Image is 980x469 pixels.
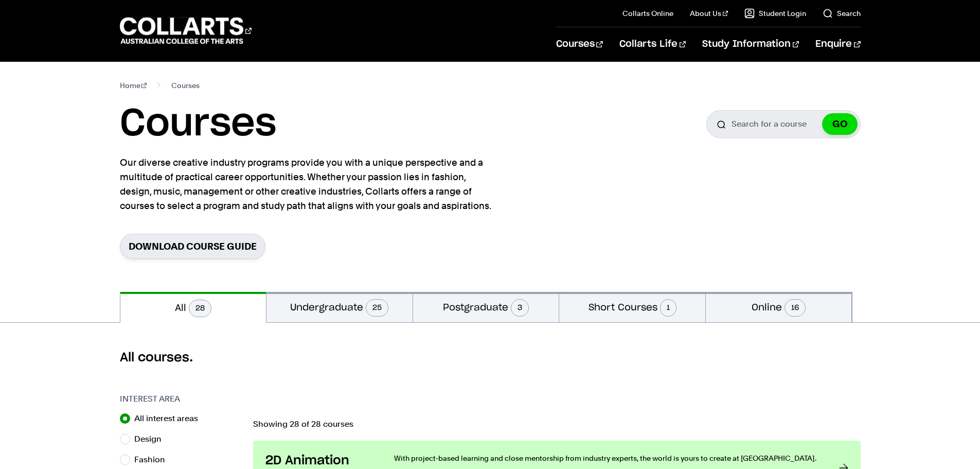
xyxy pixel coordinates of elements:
button: Undergraduate25 [266,292,413,322]
span: 28 [189,300,211,317]
div: Go to homepage [120,16,252,45]
span: 25 [366,299,388,317]
a: Courses [556,27,603,61]
label: Design [134,432,170,446]
p: Showing 28 of 28 courses [253,420,861,428]
p: Our diverse creative industry programs provide you with a unique perspective and a multitude of p... [120,155,495,213]
button: Online16 [706,292,852,322]
span: Courses [171,78,200,93]
h1: Courses [120,101,276,147]
button: Short Courses1 [559,292,705,322]
span: 16 [785,299,806,317]
label: All interest areas [134,411,206,426]
a: Student Login [744,8,806,19]
a: Study Information [702,27,799,61]
a: Collarts Life [619,27,686,61]
p: With project-based learning and close mentorship from industry experts, the world is yours to cre... [394,453,818,463]
h3: 2D Animation [265,453,373,468]
button: All28 [120,292,266,323]
span: 1 [660,299,676,317]
input: Search for a course [706,110,861,138]
span: 3 [511,299,529,317]
a: About Us [690,8,728,19]
a: Home [120,78,147,93]
a: Collarts Online [622,8,673,19]
label: Fashion [134,453,173,467]
button: Postgraduate3 [413,292,559,322]
a: Enquire [815,27,860,61]
h3: Interest Area [120,393,243,405]
h2: All courses. [120,350,861,366]
a: Download Course Guide [120,234,265,259]
a: Search [823,8,861,19]
button: GO [822,113,858,135]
